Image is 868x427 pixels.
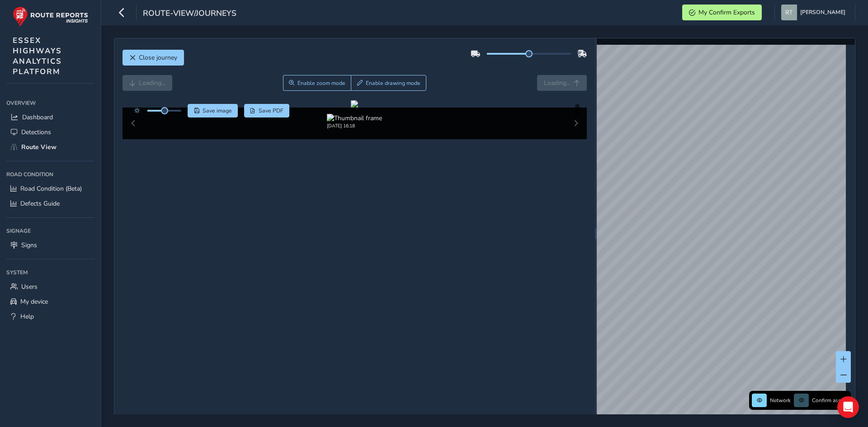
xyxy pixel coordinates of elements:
[20,312,34,321] span: Help
[351,75,426,91] button: Draw
[781,5,849,20] button: [PERSON_NAME]
[6,140,94,155] a: Route View
[244,104,290,117] button: PDF
[139,53,177,62] span: Close journey
[6,224,94,238] div: Signage
[366,80,420,87] span: Enable drawing mode
[6,96,94,110] div: Overview
[837,396,859,418] div: Open Intercom Messenger
[203,107,232,114] span: Save image
[6,196,94,211] a: Defects Guide
[327,122,382,129] div: [DATE] 16:18
[20,297,48,306] span: My device
[6,309,94,324] a: Help
[6,294,94,309] a: My device
[20,199,60,208] span: Defects Guide
[781,5,797,20] img: diamond-layout
[13,6,88,27] img: rr logo
[21,241,37,249] span: Signs
[682,5,762,20] button: My Confirm Exports
[6,266,94,279] div: System
[283,75,351,91] button: Zoom
[770,397,791,404] span: Network
[13,35,62,77] span: ESSEX HIGHWAYS ANALYTICS PLATFORM
[21,128,51,136] span: Detections
[6,168,94,181] div: Road Condition
[6,110,94,125] a: Dashboard
[22,113,53,122] span: Dashboard
[21,282,38,291] span: Users
[698,8,755,17] span: My Confirm Exports
[259,107,283,114] span: Save PDF
[6,279,94,294] a: Users
[812,397,848,404] span: Confirm assets
[20,184,82,193] span: Road Condition (Beta)
[800,5,845,20] span: [PERSON_NAME]
[6,181,94,196] a: Road Condition (Beta)
[6,238,94,253] a: Signs
[21,143,57,151] span: Route View
[297,80,345,87] span: Enable zoom mode
[6,125,94,140] a: Detections
[143,8,236,20] span: route-view/journeys
[188,104,238,117] button: Save
[123,50,184,66] button: Close journey
[327,114,382,122] img: Thumbnail frame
